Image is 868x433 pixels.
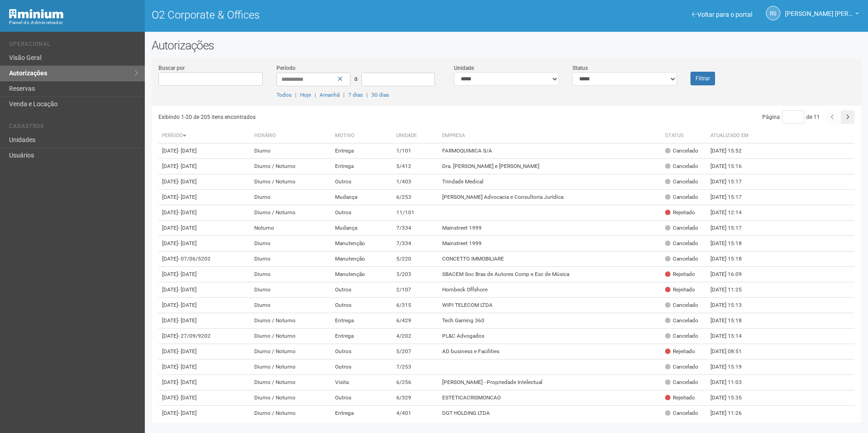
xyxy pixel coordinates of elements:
td: Diurno [251,236,331,251]
td: 4/401 [393,406,439,421]
div: Cancelado [665,301,698,309]
td: Diurno [251,282,331,298]
span: - [DATE] [178,379,197,385]
a: Todos [276,92,291,98]
td: Trindade Medical [439,174,661,190]
td: Visita [331,375,393,390]
td: Outros [331,390,393,406]
td: DGT HOLDING LTDA [439,406,661,421]
td: [DATE] [158,159,251,174]
span: - [DATE] [178,394,197,401]
span: - [DATE] [178,348,197,354]
div: Cancelado [665,162,698,170]
td: [DATE] [158,406,251,421]
td: [DATE] [158,282,251,298]
span: - [DATE] [178,163,197,169]
td: [DATE] [158,205,251,221]
td: [DATE] [158,298,251,313]
td: SBACEM Soc Bras de Autores Comp e Esc de Música [439,267,661,282]
td: 1/101 [393,143,439,159]
span: Rayssa Soares Ribeiro [785,1,853,17]
th: Empresa [439,128,661,143]
th: Período [158,128,251,143]
td: 7/334 [393,236,439,251]
a: Hoje [300,92,311,98]
td: [DATE] [158,251,251,267]
label: Status [572,64,588,72]
td: Diurno [251,143,331,159]
div: Rejeitado [665,271,695,278]
span: Página de 11 [762,114,820,120]
td: Entrega [331,143,393,159]
span: - [DATE] [178,271,197,277]
img: Minium [9,9,64,19]
td: [DATE] 15:16 [707,159,757,174]
div: Painel do Administrador [9,19,138,27]
div: Cancelado [665,193,698,201]
div: Cancelado [665,224,698,232]
div: Cancelado [665,147,698,155]
td: 6/256 [393,375,439,390]
td: [DATE] 16:09 [707,267,757,282]
span: - [DATE] [178,302,197,308]
td: Outros [331,344,393,359]
td: 5/412 [393,159,439,174]
td: Outros [331,298,393,313]
td: [DATE] 15:18 [707,251,757,267]
span: | [295,92,296,98]
td: [DATE] [158,190,251,205]
div: Exibindo 1-20 de 205 itens encontrados [158,110,507,124]
div: Cancelado [665,332,698,340]
th: Unidade [393,128,439,143]
div: Cancelado [665,363,698,371]
td: [DATE] [158,329,251,344]
span: - [DATE] [178,410,197,416]
td: [PERSON_NAME] - Propriedade Intelectual [439,375,661,390]
td: [DATE] 12:14 [707,205,757,221]
td: Manutenção [331,236,393,251]
div: Cancelado [665,317,698,325]
td: [DATE] [158,375,251,390]
td: 7/334 [393,221,439,236]
span: - [DATE] [178,178,197,185]
td: FARMOQUIMICA S/A [439,143,661,159]
td: [DATE] [158,390,251,406]
td: Diurno [251,298,331,313]
th: Atualizado em [707,128,757,143]
div: Cancelado [665,178,698,186]
label: Unidade [454,64,474,72]
a: [PERSON_NAME] [PERSON_NAME] [785,11,859,19]
td: 6/315 [393,298,439,313]
th: Horário [251,128,331,143]
td: 6/329 [393,390,439,406]
a: Voltar para o portal [692,11,752,18]
span: a [354,75,358,82]
div: Rejeitado [665,348,695,355]
td: [DATE] [158,359,251,375]
td: Outros [331,205,393,221]
button: Filtrar [690,72,715,85]
td: [DATE] 15:18 [707,236,757,251]
span: - 07/06/5202 [178,256,211,262]
td: [PERSON_NAME] Advocacia e Consultoria Jurídica [439,190,661,205]
div: Rejeitado [665,394,695,402]
td: Diurno / Noturno [251,390,331,406]
td: Mudança [331,190,393,205]
td: Entrega [331,313,393,329]
td: [DATE] 15:14 [707,329,757,344]
td: Diurno / Noturno [251,313,331,329]
td: [DATE] 15:13 [707,298,757,313]
td: [DATE] 15:18 [707,313,757,329]
td: AD business e Facilities [439,344,661,359]
td: 5/220 [393,251,439,267]
label: Buscar por [158,64,185,72]
td: Dra. [PERSON_NAME] e [PERSON_NAME] [439,159,661,174]
h2: Autorizações [152,39,861,52]
td: Noturno [251,221,331,236]
label: Período [276,64,296,72]
td: Diurno / Noturno [251,375,331,390]
td: Diurno / Noturno [251,205,331,221]
a: 30 dias [371,92,389,98]
td: [DATE] 11:25 [707,282,757,298]
td: [DATE] [158,221,251,236]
